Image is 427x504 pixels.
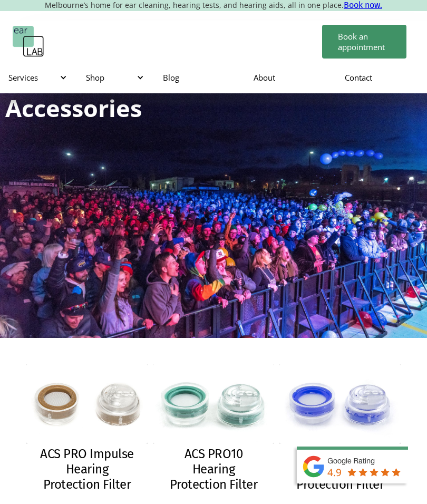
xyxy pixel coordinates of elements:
[8,72,64,83] div: Services
[5,96,142,120] h1: Accessories
[26,364,148,444] img: ACS PRO Impulse Hearing Protection Filter
[163,447,264,492] h2: ACS PRO10 Hearing Protection Filter
[77,62,154,93] div: Shop
[279,364,401,444] img: ACS PRO15 Hearing Protection Filter
[13,26,44,57] a: home
[322,25,406,59] a: Book an appointment
[153,364,274,444] img: ACS PRO10 Hearing Protection Filter
[154,62,245,93] a: Blog
[245,62,336,93] a: About
[86,72,142,83] div: Shop
[37,447,137,492] h2: ACS PRO Impulse Hearing Protection Filter
[336,62,427,93] a: Contact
